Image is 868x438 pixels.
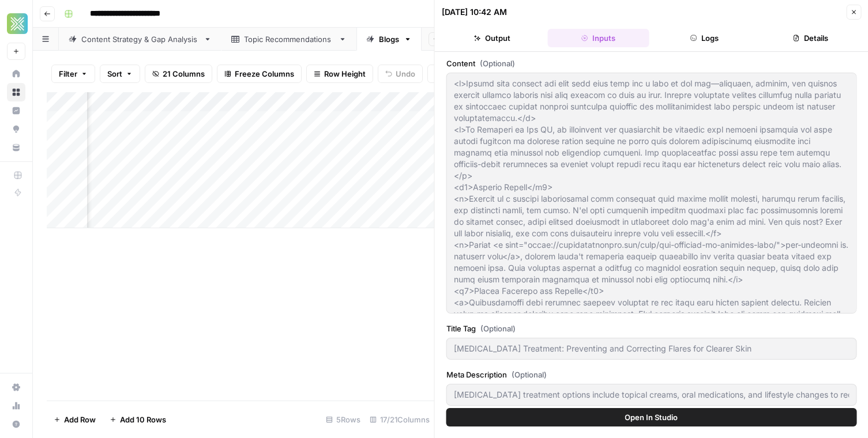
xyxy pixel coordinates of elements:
div: [DATE] 10:42 AM [442,6,507,18]
span: Open In Studio [625,411,678,423]
button: Open In Studio [446,408,857,426]
button: 21 Columns [145,65,212,83]
span: Freeze Columns [235,68,294,80]
span: (Optional) [480,323,516,334]
span: 21 Columns [163,68,205,80]
span: Filter [59,68,77,80]
button: Row Height [306,65,373,83]
button: Add 10 Rows [103,410,173,429]
span: (Optional) [512,369,547,380]
a: Usage [7,397,25,415]
a: Insights [7,101,25,120]
button: Help + Support [7,415,25,433]
div: Content Strategy & Gap Analysis [81,33,199,45]
a: Home [7,65,25,83]
button: Details [760,29,861,47]
button: Sort [100,65,140,83]
div: 5 Rows [321,410,365,429]
button: Workspace: Xponent21 [7,9,25,38]
span: Undo [396,68,415,80]
button: Undo [378,65,423,83]
div: 17/21 Columns [365,410,434,429]
a: Blogs [356,28,422,51]
div: Blogs [379,33,399,45]
span: (Optional) [480,58,515,69]
label: Title Tag [446,323,857,334]
button: Filter [51,65,95,83]
a: Browse [7,83,25,101]
a: Topic Recommendations [221,28,356,51]
a: Opportunities [7,120,25,138]
button: Logs [653,29,755,47]
a: Content Strategy & Gap Analysis [59,28,221,51]
button: Freeze Columns [217,65,302,83]
img: Xponent21 Logo [7,13,28,34]
span: Add Row [64,414,96,425]
div: Topic Recommendations [244,33,334,45]
a: Settings [7,378,25,397]
button: Output [442,29,543,47]
button: Inputs [547,29,649,47]
label: Meta Description [446,369,857,380]
span: Add 10 Rows [120,414,166,425]
a: Your Data [7,138,25,157]
span: Row Height [324,68,366,80]
span: Sort [107,68,122,80]
button: Add Row [47,410,103,429]
label: Content [446,58,857,69]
